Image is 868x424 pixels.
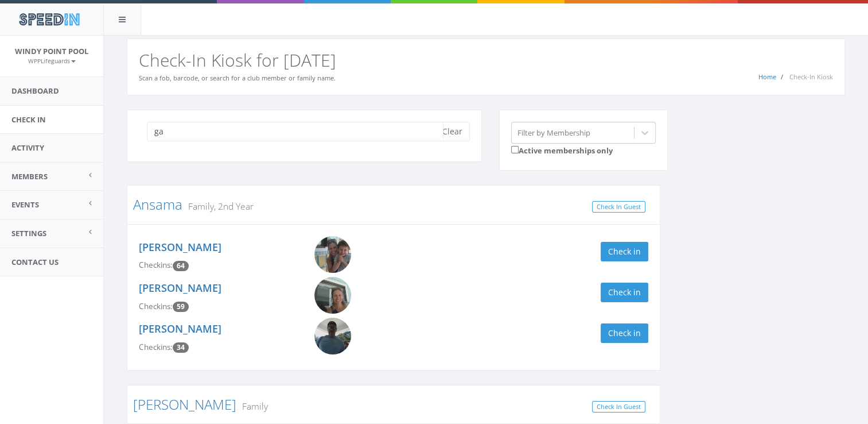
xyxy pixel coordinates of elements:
[133,395,236,414] a: [PERSON_NAME]
[11,257,59,267] span: Contact Us
[147,122,443,141] input: Search a name to check in
[173,261,189,271] span: Checkin count
[133,195,182,214] a: Ansama
[28,57,76,65] small: WPPLifeguards
[139,301,173,311] span: Checkins:
[173,302,189,312] span: Checkin count
[11,228,46,238] span: Settings
[789,72,833,81] span: Check-In Kiosk
[139,240,221,254] a: [PERSON_NAME]
[592,201,645,213] a: Check In Guest
[139,74,336,82] small: Scan a fob, barcode, or search for a club member or family name.
[511,144,613,156] label: Active memberships only
[13,9,85,30] img: speedin_logo.png
[601,323,648,343] button: Check in
[517,127,590,138] div: Filter by Membership
[601,283,648,302] button: Check in
[314,318,351,354] img: Steve_Ansama.png
[758,72,776,81] a: Home
[11,199,39,210] span: Events
[11,171,48,182] span: Members
[601,242,648,261] button: Check in
[314,236,351,273] img: Garrett_Ansama.png
[435,122,470,141] button: Clear
[182,200,254,213] small: Family, 2nd Year
[139,51,833,70] h2: Check-In Kiosk for [DATE]
[139,281,221,295] a: [PERSON_NAME]
[592,401,645,413] a: Check In Guest
[139,322,221,336] a: [PERSON_NAME]
[173,342,189,353] span: Checkin count
[139,342,173,352] span: Checkins:
[314,277,351,314] img: Stacy_Ansama.png
[28,55,76,65] a: WPPLifeguards
[511,146,519,153] input: Active memberships only
[139,260,173,270] span: Checkins:
[15,46,88,56] span: Windy Point Pool
[236,400,268,413] small: Family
